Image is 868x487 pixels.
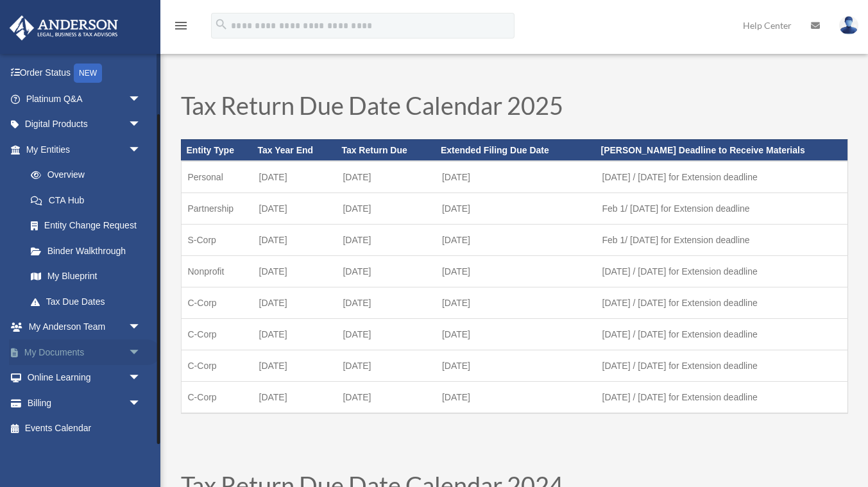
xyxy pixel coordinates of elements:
[9,390,160,416] a: Billingarrow_drop_down
[181,350,253,382] td: C-Corp
[128,137,154,163] span: arrow_drop_down
[128,339,154,366] span: arrow_drop_down
[6,15,122,40] img: Anderson Advisors Platinum Portal
[9,137,160,162] a: My Entitiesarrow_drop_down
[9,112,160,137] a: Digital Productsarrow_drop_down
[596,256,847,287] td: [DATE] / [DATE] for Extension deadline
[436,225,596,256] td: [DATE]
[128,365,154,391] span: arrow_drop_down
[74,64,102,83] div: NEW
[436,256,596,287] td: [DATE]
[173,22,189,33] a: menu
[253,161,337,193] td: [DATE]
[596,287,847,319] td: [DATE] / [DATE] for Extension deadline
[336,256,436,287] td: [DATE]
[253,139,337,161] th: Tax Year End
[596,225,847,256] td: Feb 1/ [DATE] for Extension deadline
[253,193,337,225] td: [DATE]
[436,193,596,225] td: [DATE]
[596,319,847,350] td: [DATE] / [DATE] for Extension deadline
[596,350,847,382] td: [DATE] / [DATE] for Extension deadline
[336,161,436,193] td: [DATE]
[9,60,160,87] a: Order StatusNEW
[436,287,596,319] td: [DATE]
[18,238,160,264] a: Binder Walkthrough
[596,139,847,161] th: [PERSON_NAME] Deadline to Receive Materials
[596,193,847,225] td: Feb 1/ [DATE] for Extension deadline
[436,382,596,414] td: [DATE]
[253,382,337,414] td: [DATE]
[181,256,253,287] td: Nonprofit
[18,289,154,314] a: Tax Due Dates
[253,319,337,350] td: [DATE]
[436,319,596,350] td: [DATE]
[436,139,596,161] th: Extended Filing Due Date
[18,162,160,188] a: Overview
[436,350,596,382] td: [DATE]
[18,213,160,239] a: Entity Change Request
[181,225,253,256] td: S-Corp
[128,86,154,112] span: arrow_drop_down
[173,18,189,33] i: menu
[596,161,847,193] td: [DATE] / [DATE] for Extension deadline
[336,139,436,161] th: Tax Return Due
[18,264,160,289] a: My Blueprint
[181,319,253,350] td: C-Corp
[336,350,436,382] td: [DATE]
[214,17,228,31] i: search
[18,187,160,213] a: CTA Hub
[128,112,154,138] span: arrow_drop_down
[9,314,160,340] a: My Anderson Teamarrow_drop_down
[128,314,154,341] span: arrow_drop_down
[336,319,436,350] td: [DATE]
[253,350,337,382] td: [DATE]
[253,287,337,319] td: [DATE]
[128,390,154,416] span: arrow_drop_down
[181,93,848,124] h1: Tax Return Due Date Calendar 2025
[9,416,160,441] a: Events Calendar
[181,193,253,225] td: Partnership
[181,161,253,193] td: Personal
[181,287,253,319] td: C-Corp
[436,161,596,193] td: [DATE]
[253,256,337,287] td: [DATE]
[9,86,160,112] a: Platinum Q&Aarrow_drop_down
[181,382,253,414] td: C-Corp
[253,225,337,256] td: [DATE]
[181,139,253,161] th: Entity Type
[336,287,436,319] td: [DATE]
[596,382,847,414] td: [DATE] / [DATE] for Extension deadline
[9,365,160,391] a: Online Learningarrow_drop_down
[336,193,436,225] td: [DATE]
[336,382,436,414] td: [DATE]
[839,16,858,35] img: User Pic
[336,225,436,256] td: [DATE]
[9,339,160,365] a: My Documentsarrow_drop_down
